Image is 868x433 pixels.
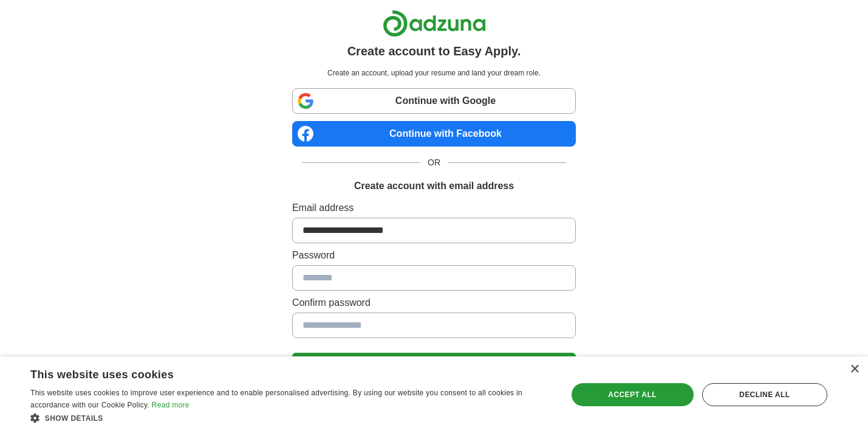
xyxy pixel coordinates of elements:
label: Email address [292,201,576,215]
div: Decline all [702,383,828,406]
h1: Create account with email address [354,179,514,193]
label: Password [292,248,576,263]
p: Create an account, upload your resume and land your dream role. [295,68,573,78]
img: Adzuna logo [383,10,486,37]
div: This website uses cookies [30,364,521,382]
button: Create Account [292,353,576,378]
a: Continue with Google [292,88,576,114]
h1: Create account to Easy Apply. [347,42,521,60]
span: OR [420,156,448,169]
a: Continue with Facebook [292,121,576,147]
div: Close [850,365,859,374]
div: Accept all [572,383,694,406]
label: Confirm password [292,296,576,310]
span: Show details [45,414,103,423]
a: Read more, opens a new window [152,401,190,409]
div: Show details [30,412,551,424]
span: This website uses cookies to improve user experience and to enable personalised advertising. By u... [30,389,522,409]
